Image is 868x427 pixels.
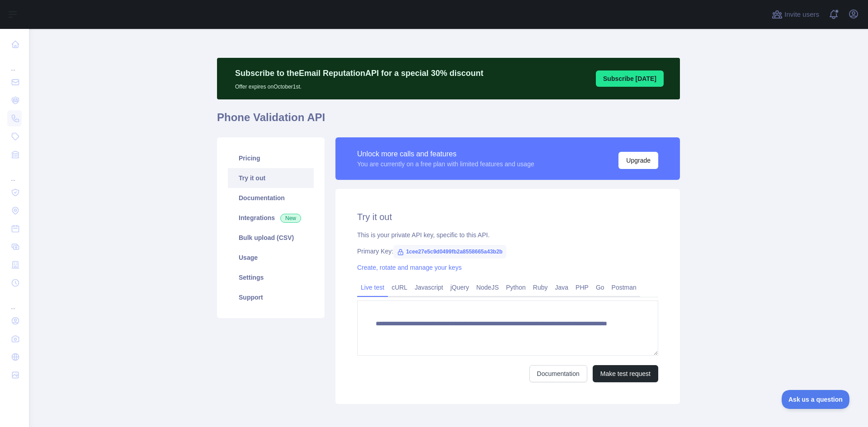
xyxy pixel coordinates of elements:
a: Javascript [411,280,447,295]
a: Usage [228,248,314,267]
a: Java [552,280,572,295]
a: Bulk upload (CSV) [228,228,314,248]
span: Invite users [784,9,819,20]
div: ... [7,54,22,72]
a: Settings [228,267,314,287]
iframe: Toggle Customer Support [782,390,850,409]
button: Subscribe [DATE] [596,70,664,87]
span: New [280,214,301,223]
a: Python [502,280,529,295]
h2: Try it out [357,211,658,223]
a: cURL [388,280,411,295]
div: ... [7,164,22,183]
a: Go [592,280,608,295]
a: Support [228,287,314,307]
a: Documentation [529,365,587,382]
a: Create, rotate and manage your keys [357,264,462,271]
span: 1cee27e5c9d0499fb2a8558665a43b2b [393,245,506,258]
a: Documentation [228,188,314,208]
div: This is your private API key, specific to this API. [357,230,658,239]
div: ... [7,293,22,311]
button: Invite users [770,7,821,22]
a: PHP [572,280,592,295]
a: Pricing [228,148,314,168]
a: Try it out [228,168,314,188]
a: Integrations New [228,208,314,228]
h1: Phone Validation API [217,110,680,132]
a: jQuery [447,280,472,295]
div: Unlock more calls and features [357,149,534,160]
p: Offer expires on October 1st. [235,80,483,90]
p: Subscribe to the Email Reputation API for a special 30 % discount [235,67,483,80]
button: Upgrade [618,152,658,169]
div: Primary Key: [357,247,658,256]
div: You are currently on a free plan with limited features and usage [357,160,534,169]
button: Make test request [593,365,658,382]
a: NodeJS [472,280,502,295]
a: Postman [608,280,640,295]
a: Ruby [529,280,552,295]
a: Live test [357,280,388,295]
